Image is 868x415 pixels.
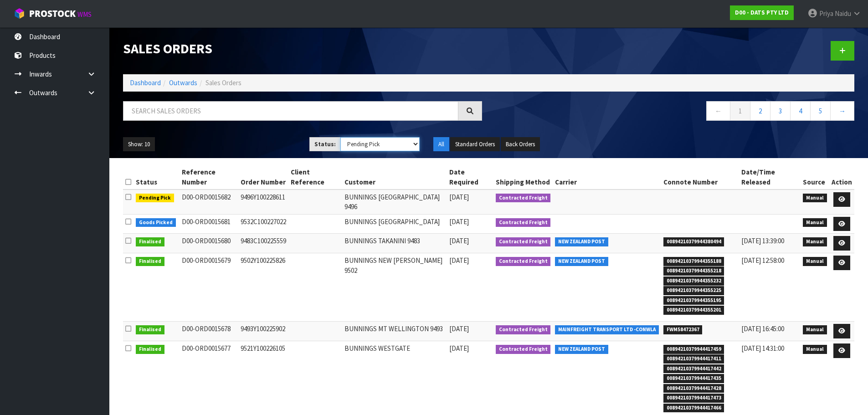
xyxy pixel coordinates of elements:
[29,8,76,20] span: ProStock
[819,9,833,18] span: Priya
[663,354,724,364] span: 00894210379944417411
[238,214,288,234] td: 9532C100227022
[123,101,458,121] input: Search sales orders
[803,237,827,246] span: Manual
[450,137,500,152] button: Standard Orders
[136,218,176,227] span: Goods Picked
[136,237,164,246] span: Finalised
[180,322,238,341] td: D00-ORD0015678
[741,256,784,265] span: [DATE] 12:58:00
[835,9,851,18] span: Naidu
[14,8,25,19] img: cube-alt.png
[663,364,724,374] span: 00894210379944417442
[342,322,447,341] td: BUNNINGS MT WELLINGTON 9493
[180,165,238,190] th: Reference Number
[123,41,482,56] h1: Sales Orders
[501,137,540,152] button: Back Orders
[829,165,854,190] th: Action
[496,325,551,334] span: Contracted Freight
[449,236,469,245] span: [DATE]
[555,237,608,246] span: NEW ZEALAND POST
[661,165,740,190] th: Connote Number
[496,101,855,123] nav: Page navigation
[663,345,724,354] span: 00894210379944417459
[238,322,288,341] td: 9493Y100225902
[342,165,447,190] th: Customer
[493,165,553,190] th: Shipping Method
[803,218,827,227] span: Manual
[449,256,469,265] span: [DATE]
[180,234,238,253] td: D00-ORD0015680
[496,194,551,203] span: Contracted Freight
[449,324,469,333] span: [DATE]
[134,165,180,190] th: Status
[449,217,469,226] span: [DATE]
[496,345,551,354] span: Contracted Freight
[663,384,724,393] span: 00894210379944417428
[750,101,770,121] a: 2
[663,306,724,315] span: 00894210379944355201
[663,404,724,413] span: 00894210379944417466
[706,101,730,121] a: ←
[238,165,288,190] th: Order Number
[663,325,703,334] span: FWM58472367
[180,190,238,214] td: D00-ORD0015682
[803,194,827,203] span: Manual
[830,101,854,121] a: →
[238,234,288,253] td: 9483C100225559
[238,253,288,322] td: 9502Y100225826
[449,344,469,353] span: [DATE]
[180,253,238,322] td: D00-ORD0015679
[136,257,164,266] span: Finalised
[663,394,724,403] span: 00894210379944417473
[136,194,174,203] span: Pending Pick
[342,214,447,234] td: BUNNINGS [GEOGRAPHIC_DATA]
[449,193,469,201] span: [DATE]
[77,10,92,19] small: WMS
[803,345,827,354] span: Manual
[342,190,447,214] td: BUNNINGS [GEOGRAPHIC_DATA] 9496
[555,257,608,266] span: NEW ZEALAND POST
[342,234,447,253] td: BUNNINGS TAKANINI 9483
[136,345,164,354] span: Finalised
[136,325,164,334] span: Finalised
[130,78,161,87] a: Dashboard
[663,296,724,305] span: 00894210379944355195
[238,190,288,214] td: 9496Y100228611
[180,214,238,234] td: D00-ORD0015681
[739,165,801,190] th: Date/Time Released
[730,101,750,121] a: 1
[169,78,197,87] a: Outwards
[770,101,791,121] a: 3
[433,137,449,152] button: All
[288,165,342,190] th: Client Reference
[205,78,241,87] span: Sales Orders
[314,140,336,148] strong: Status:
[553,165,661,190] th: Carrier
[342,253,447,322] td: BUNNINGS NEW [PERSON_NAME] 9502
[803,325,827,334] span: Manual
[790,101,811,121] a: 4
[741,324,784,333] span: [DATE] 16:45:00
[496,218,551,227] span: Contracted Freight
[741,236,784,245] span: [DATE] 13:39:00
[730,5,794,20] a: D00 - DATS PTY LTD
[555,325,659,334] span: MAINFREIGHT TRANSPORT LTD -CONWLA
[663,237,724,246] span: 00894210379944380494
[123,137,155,152] button: Show: 10
[810,101,831,121] a: 5
[803,257,827,266] span: Manual
[663,266,724,276] span: 00894210379944355218
[496,257,551,266] span: Contracted Freight
[735,9,789,16] strong: D00 - DATS PTY LTD
[663,286,724,295] span: 00894210379944355225
[447,165,493,190] th: Date Required
[555,345,608,354] span: NEW ZEALAND POST
[663,257,724,266] span: 00894210379944355188
[741,344,784,353] span: [DATE] 14:31:00
[663,277,724,286] span: 00894210379944355232
[801,165,829,190] th: Source
[663,374,724,383] span: 00894210379944417435
[496,237,551,246] span: Contracted Freight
